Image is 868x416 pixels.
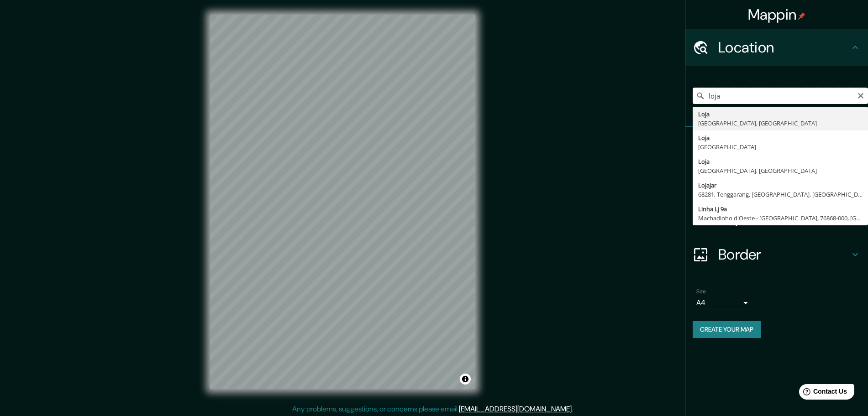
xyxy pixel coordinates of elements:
div: [GEOGRAPHIC_DATA], [GEOGRAPHIC_DATA] [698,166,863,175]
img: pin-icon.png [798,12,805,20]
label: Size [696,288,706,296]
div: Machadinho d'Oeste - [GEOGRAPHIC_DATA], 76868-000, [GEOGRAPHIC_DATA] [698,213,863,223]
iframe: Help widget launcher [787,380,858,406]
div: Layout [685,200,868,236]
h4: Location [718,38,850,57]
div: Loja [698,109,863,119]
div: [GEOGRAPHIC_DATA] [698,142,863,151]
div: . [573,404,574,415]
h4: Mappin [748,5,806,24]
div: [GEOGRAPHIC_DATA], [GEOGRAPHIC_DATA] [698,119,863,128]
canvas: Map [210,15,475,389]
button: Toggle attribution [460,374,471,385]
div: Pins [685,127,868,163]
div: Linha Lj 9a [698,204,863,213]
h4: Layout [718,209,850,227]
div: Style [685,163,868,200]
div: Lojajar [698,181,863,190]
button: Create your map [693,321,761,338]
div: 68281, Tenggarang, [GEOGRAPHIC_DATA], [GEOGRAPHIC_DATA], [GEOGRAPHIC_DATA] [698,190,863,199]
button: Clear [857,91,864,99]
h4: Border [718,245,850,264]
div: . [574,404,576,415]
a: [EMAIL_ADDRESS][DOMAIN_NAME] [459,404,572,414]
div: Border [685,236,868,273]
div: A4 [696,296,751,310]
div: Loja [698,133,863,142]
input: Pick your city or area [693,88,868,104]
div: Loja [698,157,863,166]
p: Any problems, suggestions, or concerns please email . [292,404,573,415]
div: Location [685,29,868,66]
